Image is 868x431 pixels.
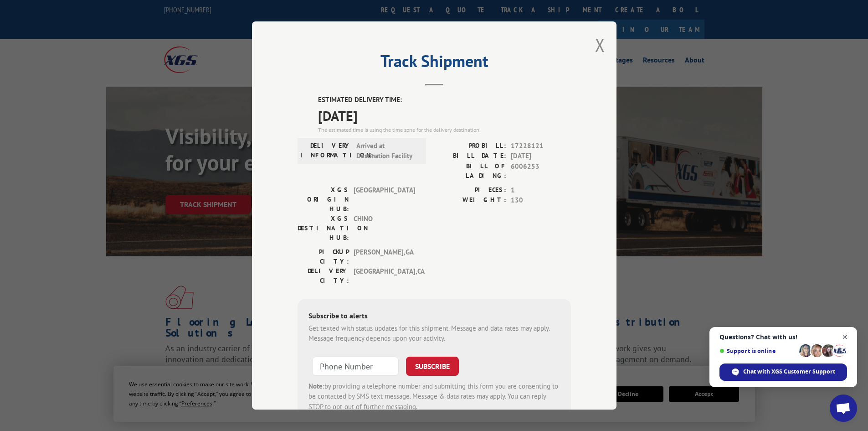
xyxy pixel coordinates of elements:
[318,126,571,134] div: The estimated time is using the time zone for the delivery destination.
[354,185,415,214] span: [GEOGRAPHIC_DATA]
[830,395,857,422] a: Open chat
[354,247,415,266] span: [PERSON_NAME] , GA
[511,151,571,161] span: [DATE]
[318,95,571,105] label: ESTIMATED DELIVERY TIME:
[298,247,349,266] label: PICKUP CITY:
[318,105,571,126] span: [DATE]
[406,357,459,376] button: SUBSCRIBE
[743,368,835,376] span: Chat with XGS Customer Support
[298,214,349,243] label: XGS DESTINATION HUB:
[719,348,796,354] span: Support is online
[511,161,571,181] span: 6006253
[719,333,847,341] span: Questions? Chat with us!
[308,323,560,344] div: Get texted with status updates for this shipment. Message and data rates may apply. Message frequ...
[719,363,847,381] span: Chat with XGS Customer Support
[511,195,571,206] span: 130
[308,310,560,323] div: Subscribe to alerts
[434,195,506,206] label: WEIGHT:
[308,381,560,412] div: by providing a telephone number and submitting this form you are consenting to be contacted by SM...
[511,185,571,196] span: 1
[312,357,399,376] input: Phone Number
[354,266,415,286] span: [GEOGRAPHIC_DATA] , CA
[354,214,415,243] span: CHINO
[298,185,349,214] label: XGS ORIGIN HUB:
[300,141,352,161] label: DELIVERY INFORMATION:
[434,185,506,196] label: PIECES:
[308,382,324,390] strong: Note:
[434,141,506,151] label: PROBILL:
[298,55,571,72] h2: Track Shipment
[434,151,506,161] label: BILL DATE:
[298,266,349,286] label: DELIVERY CITY:
[356,141,418,161] span: Arrived at Destination Facility
[595,33,605,57] button: Close modal
[434,161,506,181] label: BILL OF LADING:
[511,141,571,151] span: 17228121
